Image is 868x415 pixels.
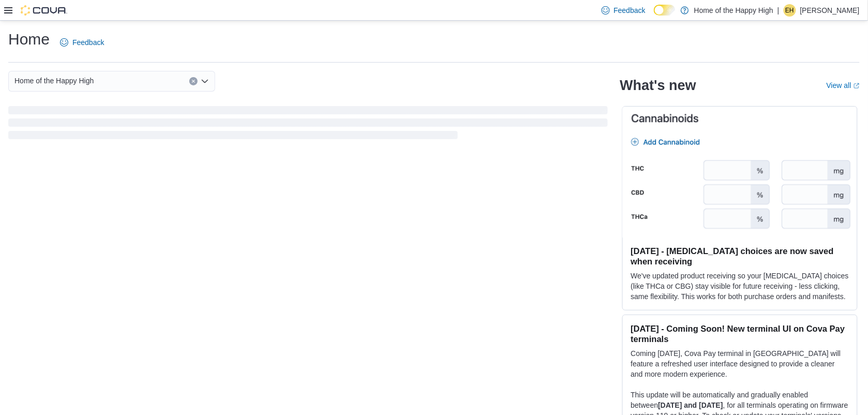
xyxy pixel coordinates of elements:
[631,323,849,344] h3: [DATE] - Coming Soon! New terminal UI on Cova Pay terminals
[56,32,108,53] a: Feedback
[631,246,849,266] h3: [DATE] - [MEDICAL_DATA] choices are now saved when receiving
[72,37,104,48] span: Feedback
[694,4,773,17] p: Home of the Happy High
[654,5,676,16] input: Dark Mode
[21,5,67,16] img: Cova
[800,4,860,17] p: [PERSON_NAME]
[189,77,198,85] button: Clear input
[8,108,608,141] span: Loading
[659,401,723,409] strong: [DATE] and [DATE]
[620,77,696,94] h2: What's new
[614,5,646,16] span: Feedback
[786,4,795,17] span: EH
[631,271,849,302] p: We've updated product receiving so your [MEDICAL_DATA] choices (like THCa or CBG) stay visible fo...
[784,4,796,17] div: Elyse Henderson
[14,75,94,87] span: Home of the Happy High
[8,29,50,50] h1: Home
[854,83,860,89] svg: External link
[827,81,860,90] a: View allExternal link
[777,4,780,17] p: |
[631,348,849,379] p: Coming [DATE], Cova Pay terminal in [GEOGRAPHIC_DATA] will feature a refreshed user interface des...
[201,77,209,85] button: Open list of options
